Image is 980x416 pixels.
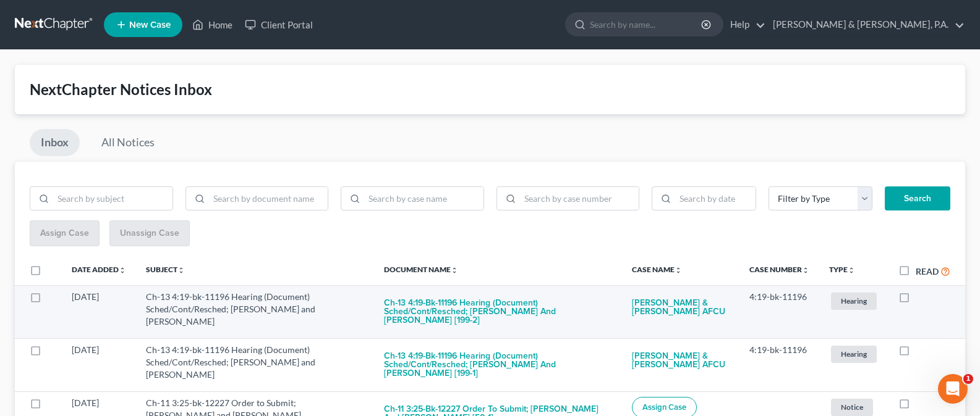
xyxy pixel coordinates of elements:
iframe: Intercom live chat [938,374,968,404]
button: Ch-13 4:19-bk-11196 Hearing (Document) Sched/Cont/Resched; [PERSON_NAME] and [PERSON_NAME] [199-1] [384,344,612,386]
i: unfold_more [119,267,126,274]
a: Help [724,14,765,36]
input: Search by name... [590,13,703,36]
a: [PERSON_NAME] & [PERSON_NAME], P.A. [767,14,965,36]
td: [DATE] [62,285,136,338]
span: Assign Case [642,402,686,412]
i: unfold_more [802,267,809,274]
a: Date Addedunfold_more [72,265,126,274]
input: Search by case name [364,187,484,210]
i: unfold_more [177,267,185,274]
span: Notice [831,399,873,415]
div: NextChapter Notices Inbox [30,80,950,99]
td: 4:19-bk-11196 [739,338,819,391]
span: 1 [963,374,973,384]
td: 4:19-bk-11196 [739,285,819,338]
a: Case Numberunfold_more [749,265,809,274]
a: Hearing [829,344,879,364]
i: unfold_more [848,267,855,274]
button: Search [885,186,950,211]
span: Hearing [831,346,877,362]
a: Client Portal [239,14,319,36]
a: Document Nameunfold_more [384,265,458,274]
i: unfold_more [451,267,458,274]
input: Search by document name [209,187,328,210]
label: Read [916,265,939,278]
td: Ch-13 4:19-bk-11196 Hearing (Document) Sched/Cont/Resched; [PERSON_NAME] and [PERSON_NAME] [136,338,374,391]
td: [DATE] [62,338,136,391]
span: New Case [129,20,171,30]
input: Search by subject [53,187,173,210]
a: Subjectunfold_more [146,265,185,274]
a: Inbox [30,129,80,156]
a: Case Nameunfold_more [632,265,682,274]
td: Ch-13 4:19-bk-11196 Hearing (Document) Sched/Cont/Resched; [PERSON_NAME] and [PERSON_NAME] [136,285,374,338]
input: Search by date [675,187,756,210]
a: [PERSON_NAME] & [PERSON_NAME] AFCU [632,291,730,324]
a: Hearing [829,291,879,311]
button: Ch-13 4:19-bk-11196 Hearing (Document) Sched/Cont/Resched; [PERSON_NAME] and [PERSON_NAME] [199-2] [384,291,612,333]
span: Hearing [831,293,877,309]
a: Typeunfold_more [829,265,855,274]
a: Home [186,14,239,36]
i: unfold_more [675,267,682,274]
input: Search by case number [520,187,639,210]
a: All Notices [90,129,166,156]
a: [PERSON_NAME] & [PERSON_NAME] AFCU [632,344,730,377]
